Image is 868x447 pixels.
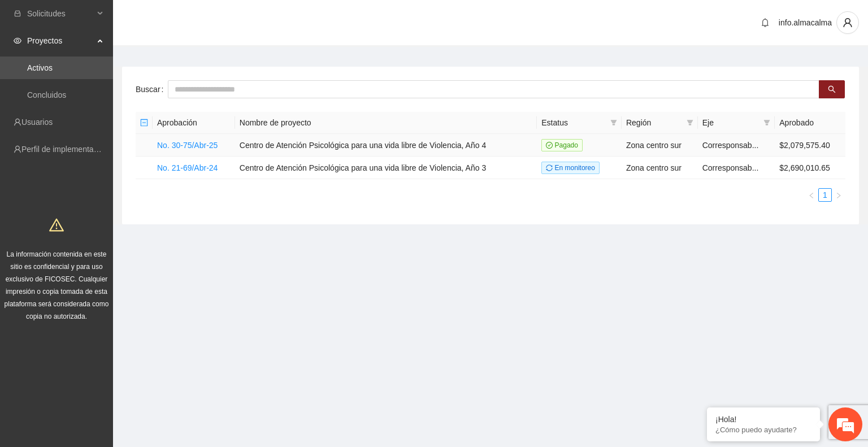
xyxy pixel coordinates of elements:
li: 1 [818,188,832,202]
span: sync [546,164,553,171]
th: Nombre de proyecto [235,112,537,134]
div: ¡Hola! [715,415,811,424]
span: inbox [14,10,21,18]
li: Previous Page [805,188,818,202]
a: No. 30-75/Abr-25 [157,141,218,150]
span: filter [684,114,696,131]
span: right [835,192,842,199]
span: Eje [702,116,759,129]
span: filter [610,119,617,126]
span: check-circle [546,142,553,149]
span: La información contenida en este sitio es confidencial y para uso exclusivo de FICOSEC. Cualquier... [5,250,109,320]
span: Estatus [541,116,606,129]
button: bell [756,14,774,32]
a: No. 21-69/Abr-24 [157,163,218,172]
span: filter [687,119,693,126]
span: filter [761,114,772,131]
span: Corresponsab... [702,163,759,172]
button: right [832,188,845,202]
label: Buscar [136,80,168,98]
span: Región [626,116,682,129]
span: Proyectos [27,29,94,52]
span: minus-square [140,119,148,127]
td: Zona centro sur [622,134,698,157]
td: Centro de Atención Psicológica para una vida libre de Violencia, Año 4 [235,134,537,157]
a: Concluidos [27,90,66,99]
button: user [836,11,859,34]
td: Centro de Atención Psicológica para una vida libre de Violencia, Año 3 [235,157,537,179]
span: Solicitudes [27,2,94,25]
button: search [819,80,845,98]
td: $2,079,575.40 [775,134,845,157]
td: $2,690,010.65 [775,157,845,179]
span: En monitoreo [541,162,600,174]
span: warning [49,218,64,232]
span: Pagado [541,139,583,151]
li: Next Page [832,188,845,202]
th: Aprobado [775,112,845,134]
p: ¿Cómo puedo ayudarte? [715,426,811,434]
td: Zona centro sur [622,157,698,179]
span: user [837,18,858,28]
th: Aprobación [153,112,235,134]
a: Activos [27,63,53,72]
span: eye [14,37,21,45]
span: search [828,85,836,94]
span: left [808,192,815,199]
a: Perfil de implementadora [21,145,110,154]
span: Corresponsab... [702,141,759,150]
span: bell [757,18,774,27]
button: left [805,188,818,202]
span: info.almacalma [779,18,832,27]
span: filter [608,114,619,131]
a: Usuarios [21,118,53,127]
span: filter [763,119,770,126]
a: 1 [819,189,831,201]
